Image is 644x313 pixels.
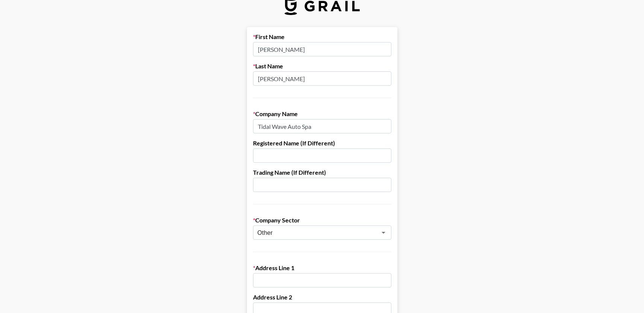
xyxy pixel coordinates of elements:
label: Address Line 1 [253,264,391,272]
label: Company Name [253,110,391,118]
label: Trading Name (If Different) [253,169,391,176]
label: Registered Name (If Different) [253,139,391,147]
label: First Name [253,33,391,41]
label: Address Line 2 [253,293,391,301]
button: Open [378,227,389,238]
label: Company Sector [253,216,391,224]
label: Last Name [253,62,391,70]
